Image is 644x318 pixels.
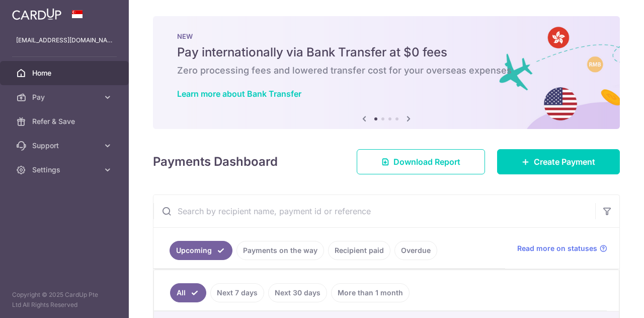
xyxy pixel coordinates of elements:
[357,149,485,174] a: Download Report
[32,68,99,78] span: Home
[153,16,620,129] img: Bank transfer banner
[170,241,232,260] a: Upcoming
[393,156,460,168] span: Download Report
[517,243,597,253] span: Read more on statuses
[210,283,264,302] a: Next 7 days
[497,149,620,174] a: Create Payment
[517,243,607,253] a: Read more on statuses
[177,65,596,77] h6: Zero processing fees and lowered transfer cost for your overseas expenses
[236,241,324,260] a: Payments on the way
[331,283,410,302] a: More than 1 month
[170,283,206,302] a: All
[177,32,596,40] p: NEW
[394,241,437,260] a: Overdue
[177,89,301,99] a: Learn more about Bank Transfer
[268,283,327,302] a: Next 30 days
[534,156,595,168] span: Create Payment
[32,165,99,175] span: Settings
[328,241,390,260] a: Recipient paid
[12,8,61,20] img: CardUp
[32,116,99,126] span: Refer & Save
[153,153,278,171] h4: Payments Dashboard
[32,141,99,151] span: Support
[32,92,99,102] span: Pay
[16,35,113,45] p: [EMAIL_ADDRESS][DOMAIN_NAME]
[153,195,595,227] input: Search by recipient name, payment id or reference
[177,44,596,60] h5: Pay internationally via Bank Transfer at $0 fees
